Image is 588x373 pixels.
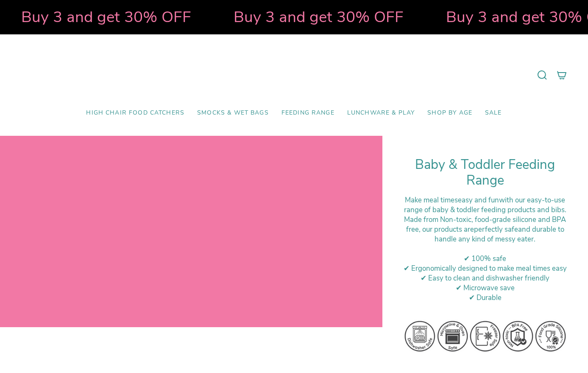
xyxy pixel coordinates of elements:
span: Shop by Age [427,109,472,117]
span: Lunchware & Play [347,109,415,117]
span: SALE [485,109,502,117]
span: Smocks & Wet Bags [197,109,269,117]
div: ✔ Easy to clean and dishwasher friendly [404,273,567,283]
a: Smocks & Wet Bags [191,103,275,123]
span: Feeding Range [281,109,334,117]
a: Feeding Range [275,103,341,123]
a: High Chair Food Catchers [80,103,191,123]
strong: Buy 3 and get 30% OFF [233,6,403,28]
a: Shop by Age [421,103,479,123]
h1: Baby & Toddler Feeding Range [404,157,567,189]
div: M [404,215,567,244]
span: High Chair Food Catchers [86,109,184,117]
a: Mumma’s Little Helpers [221,47,367,103]
span: ✔ Microwave save [456,283,515,293]
span: ade from Non-toxic, food-grade silicone and BPA free, our products are and durable to handle any ... [406,215,566,244]
div: ✔ Ergonomically designed to make meal times easy [404,264,567,273]
div: ✔ 100% safe [404,254,567,264]
div: Make meal times with our easy-to-use range of baby & toddler feeding products and bibs. [404,195,567,215]
strong: Buy 3 and get 30% OFF [20,6,190,28]
a: Lunchware & Play [341,103,421,123]
strong: easy and fun [458,195,499,205]
strong: perfectly safe [474,224,518,234]
a: SALE [479,103,508,123]
div: ✔ Durable [404,293,567,303]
